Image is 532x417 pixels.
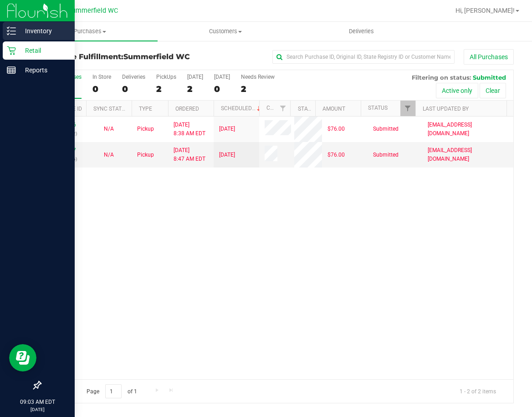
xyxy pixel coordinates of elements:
[412,74,471,81] span: Filtering on status:
[293,22,429,41] a: Deliveries
[68,7,118,15] span: Summerfield WC
[452,384,503,398] span: 1 - 2 of 2 items
[175,106,199,112] a: Ordered
[322,106,345,112] a: Amount
[241,84,275,94] div: 2
[373,125,399,133] span: Submitted
[16,25,71,36] p: Inventory
[337,27,386,36] span: Deliveries
[40,53,198,61] h3: Purchase Fulfillment:
[473,74,506,81] span: Submitted
[158,22,293,41] a: Customers
[16,65,71,76] p: Reports
[327,151,345,159] span: $76.00
[156,74,176,80] div: PickUps
[298,106,346,112] a: State Registry ID
[104,125,114,133] button: N/A
[480,83,506,98] button: Clear
[275,101,290,116] a: Filter
[7,26,16,36] inline-svg: Inventory
[156,84,176,94] div: 2
[373,151,399,159] span: Submitted
[464,49,514,65] button: All Purchases
[158,27,293,36] span: Customers
[79,384,144,398] span: Page of 1
[187,74,203,80] div: [DATE]
[214,84,230,94] div: 0
[104,151,114,159] button: N/A
[93,106,128,112] a: Sync Status
[214,74,230,80] div: [DATE]
[436,83,478,98] button: Active only
[104,152,114,158] span: Not Applicable
[104,126,114,132] span: Not Applicable
[105,384,122,398] input: 1
[137,125,154,133] span: Pickup
[122,84,145,94] div: 0
[266,105,295,111] a: Customer
[428,121,508,138] span: [EMAIL_ADDRESS][DOMAIN_NAME]
[241,74,275,80] div: Needs Review
[4,406,71,413] p: [DATE]
[92,84,111,94] div: 0
[221,105,262,112] a: Scheduled
[122,74,145,80] div: Deliveries
[368,105,388,111] a: Status
[428,146,508,163] span: [EMAIL_ADDRESS][DOMAIN_NAME]
[4,398,71,406] p: 09:03 AM EDT
[7,46,16,55] inline-svg: Retail
[9,344,36,371] iframe: Resource center
[22,27,158,36] span: Purchases
[7,66,16,75] inline-svg: Reports
[92,74,111,80] div: In Store
[123,52,190,61] span: Summerfield WC
[423,106,469,112] a: Last Updated By
[219,125,235,133] span: [DATE]
[174,121,205,138] span: [DATE] 8:38 AM EDT
[174,146,205,163] span: [DATE] 8:47 AM EDT
[219,151,235,159] span: [DATE]
[137,151,154,159] span: Pickup
[327,125,345,133] span: $76.00
[455,7,515,14] span: Hi, [PERSON_NAME]!
[139,106,152,112] a: Type
[22,22,158,41] a: Purchases
[400,101,415,116] a: Filter
[16,45,71,56] p: Retail
[187,84,203,94] div: 2
[272,50,455,64] input: Search Purchase ID, Original ID, State Registry ID or Customer Name...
